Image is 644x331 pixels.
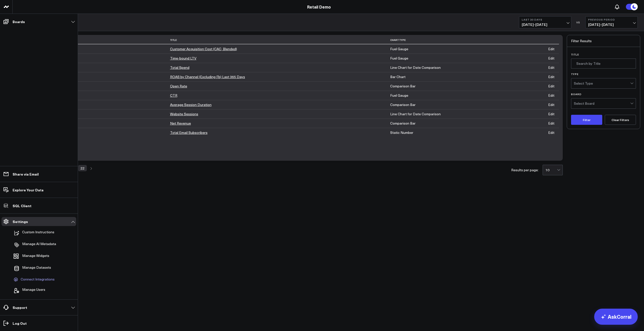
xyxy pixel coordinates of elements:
[170,84,187,88] a: Open Rate
[571,115,602,125] button: Filter
[13,20,25,24] p: Boards
[22,265,51,271] span: Manage Datasets
[13,305,27,309] p: Support
[170,56,196,61] a: Time-bound LTV
[22,254,49,260] span: Manage Widgets
[2,201,76,210] a: SQL Client
[170,102,212,107] a: Average Session Duration
[390,128,543,137] td: Static Number
[21,277,55,282] span: Connect Integrations
[548,130,554,135] a: Edit
[390,44,543,53] td: Fuel Gauge
[390,36,543,44] th: Chart Type
[170,36,390,44] th: Title
[2,319,76,328] a: Log Out
[588,23,635,27] span: [DATE] - [DATE]
[548,74,554,79] a: Edit
[170,121,191,126] a: Net Revenue
[585,16,638,28] button: Previous Period[DATE]-[DATE]
[390,63,543,72] td: Line Chart for Date Comparison
[548,93,554,98] a: Edit
[511,168,539,172] div: Results per page:
[594,309,638,325] a: AskCorral
[12,228,54,239] button: Custom Instructions
[170,130,208,135] a: Total Email Subscribers
[574,21,583,24] div: VS
[545,168,557,172] div: 10
[605,115,636,125] button: Clear Filters
[390,53,543,63] td: Fuel Gauge
[548,84,554,88] a: Edit
[170,93,177,98] a: CTR
[548,65,554,70] a: Edit
[390,72,543,81] td: Bar Chart
[89,165,93,171] a: Next page
[20,36,170,44] th: Board
[13,204,31,208] p: SQL Client
[548,112,554,116] a: Edit
[390,81,543,91] td: Comparison Bar
[170,46,237,51] a: Customer Acquisition Cost (CAC, Blended)
[548,121,554,126] a: Edit
[13,321,27,325] p: Log Out
[522,23,569,27] span: [DATE] - [DATE]
[170,65,189,70] a: Total Spend
[548,56,554,61] a: Edit
[571,53,636,56] label: Title
[567,35,640,47] div: Filter Results
[390,119,543,128] td: Comparison Bar
[522,18,569,21] b: Last 30 Days
[588,18,635,21] b: Previous Period
[571,73,636,76] label: Type
[170,74,245,79] a: ROAS by Channel (Excluding Fb) Last 365 Days
[13,219,28,224] p: Settings
[12,275,61,284] a: Connect Integrations
[12,239,61,250] a: Manage AI Metadata
[22,288,45,294] span: Manage Users
[574,81,630,85] div: Select Type
[12,285,45,296] button: Manage Users
[390,91,543,100] td: Fuel Gauge
[574,101,630,105] div: Select Board
[22,242,56,248] p: Manage AI Metadata
[519,16,571,28] button: Last 30 Days[DATE]-[DATE]
[12,251,61,262] a: Manage Widgets
[548,46,554,51] a: Edit
[571,59,636,69] input: Search by Title
[13,188,44,192] p: Explore Your Data
[548,102,554,107] a: Edit
[12,263,61,274] a: Manage Datasets
[22,230,54,236] p: Custom Instructions
[571,93,636,96] label: Board
[390,109,543,119] td: Line Chart for Date Comparison
[170,112,198,116] a: Website Sessions
[307,4,331,10] a: Retail Demo
[13,172,39,176] p: Share via Email
[78,165,87,171] a: Page 22
[390,100,543,109] td: Comparison Bar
